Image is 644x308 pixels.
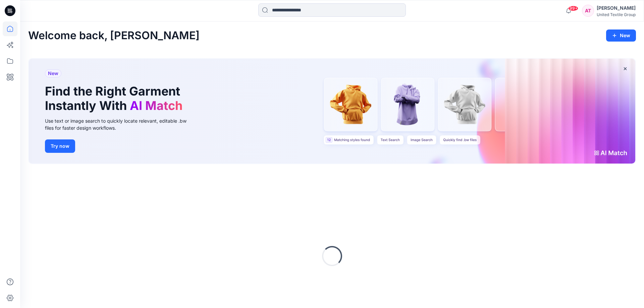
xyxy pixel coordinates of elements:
[597,12,636,17] div: United Textile Group
[130,98,182,113] span: AI Match
[45,84,186,113] h1: Find the Right Garment Instantly With
[45,117,196,131] div: Use text or image search to quickly locate relevant, editable .bw files for faster design workflows.
[597,4,636,12] div: [PERSON_NAME]
[45,139,75,153] button: Try now
[48,69,58,77] span: New
[568,6,578,11] span: 99+
[606,29,636,42] button: New
[582,5,594,17] div: AT
[28,29,200,42] h2: Welcome back, [PERSON_NAME]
